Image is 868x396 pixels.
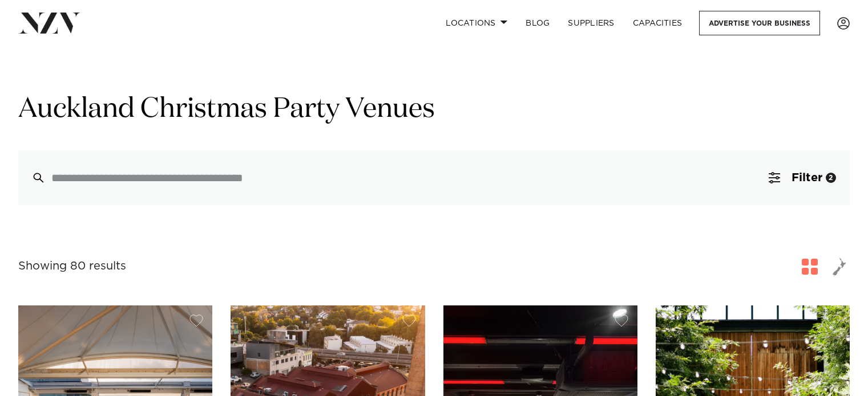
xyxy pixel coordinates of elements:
[826,173,836,183] div: 2
[18,13,80,33] img: nzv-logo.png
[559,11,623,35] a: SUPPLIERS
[437,11,516,35] a: Locations
[755,150,850,205] button: Filter2
[792,172,822,183] span: Filter
[699,11,820,35] a: Advertise your business
[18,258,126,275] div: Showing 80 results
[18,92,850,128] h1: Auckland Christmas Party Venues
[516,11,559,35] a: BLOG
[624,11,692,35] a: Capacities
